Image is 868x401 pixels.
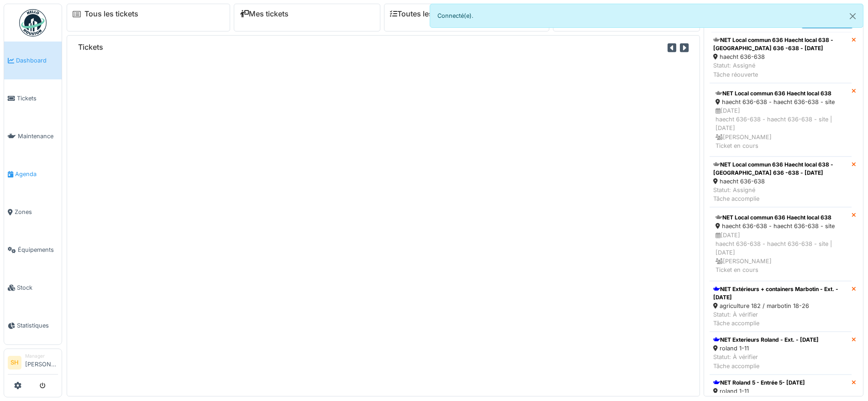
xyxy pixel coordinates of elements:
[715,98,846,106] div: haecht 636-638 - haecht 636-638 - site
[713,353,819,370] div: Statut: À vérifier Tâche accomplie
[4,193,62,231] a: Zones
[84,10,138,18] a: Tous les tickets
[710,83,852,156] a: NET Local commun 636 Haecht local 638 haecht 636-638 - haecht 636-638 - site [DATE]haecht 636-638...
[15,170,58,178] span: Agenda
[4,79,62,117] a: Tickets
[4,307,62,344] a: Statistiques
[4,155,62,193] a: Agenda
[18,245,58,254] span: Équipements
[713,177,848,186] div: haecht 636-638
[710,156,852,208] a: NET Local commun 636 Haecht local 638 - [GEOGRAPHIC_DATA] 636 -638 - [DATE] haecht 636-638 Statut...
[4,269,62,307] a: Stock
[390,10,458,18] a: Toutes les tâches
[713,302,848,310] div: agriculture 182 / marbotin 18-26
[713,285,848,302] div: NET Extérieurs + containers Marbotin - Ext. - [DATE]
[78,43,103,52] h6: Tickets
[25,353,58,359] div: Manager
[715,89,846,98] div: NET Local commun 636 Haecht local 638
[25,353,58,372] li: [PERSON_NAME]
[710,281,852,332] a: NET Extérieurs + containers Marbotin - Ext. - [DATE] agriculture 182 / marbotin 18-26 Statut: À v...
[710,332,852,375] a: NET Exterieurs Roland - Ext. - [DATE] roland 1-11 Statut: À vérifierTâche accomplie
[710,207,852,281] a: NET Local commun 636 Haecht local 638 haecht 636-638 - haecht 636-638 - site [DATE]haecht 636-638...
[713,344,819,353] div: roland 1-11
[4,42,62,79] a: Dashboard
[713,310,848,328] div: Statut: À vérifier Tâche accomplie
[715,222,846,230] div: haecht 636-638 - haecht 636-638 - site
[240,10,289,18] a: Mes tickets
[17,321,58,330] span: Statistiques
[715,106,846,150] div: [DATE] haecht 636-638 - haecht 636-638 - site | [DATE] [PERSON_NAME] Ticket en cours
[4,117,62,155] a: Maintenance
[713,379,805,387] div: NET Roland 5 - Entrée 5- [DATE]
[713,36,848,52] div: NET Local commun 636 Haecht local 638 - [GEOGRAPHIC_DATA] 636 -638 - [DATE]
[842,4,863,28] button: Close
[713,186,848,203] div: Statut: Assigné Tâche accomplie
[15,208,58,216] span: Zones
[713,387,805,396] div: roland 1-11
[713,336,819,344] div: NET Exterieurs Roland - Ext. - [DATE]
[430,4,864,28] div: Connecté(e).
[710,32,852,83] a: NET Local commun 636 Haecht local 638 - [GEOGRAPHIC_DATA] 636 -638 - [DATE] haecht 636-638 Statut...
[19,9,47,36] img: Badge_color-CXgf-gQk.svg
[713,61,848,78] div: Statut: Assigné Tâche réouverte
[713,52,848,61] div: haecht 636-638
[17,283,58,292] span: Stock
[715,231,846,275] div: [DATE] haecht 636-638 - haecht 636-638 - site | [DATE] [PERSON_NAME] Ticket en cours
[16,56,58,65] span: Dashboard
[715,214,846,222] div: NET Local commun 636 Haecht local 638
[8,353,58,375] a: SH Manager[PERSON_NAME]
[713,161,848,177] div: NET Local commun 636 Haecht local 638 - [GEOGRAPHIC_DATA] 636 -638 - [DATE]
[8,356,21,370] li: SH
[4,231,62,269] a: Équipements
[18,132,58,141] span: Maintenance
[17,94,58,103] span: Tickets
